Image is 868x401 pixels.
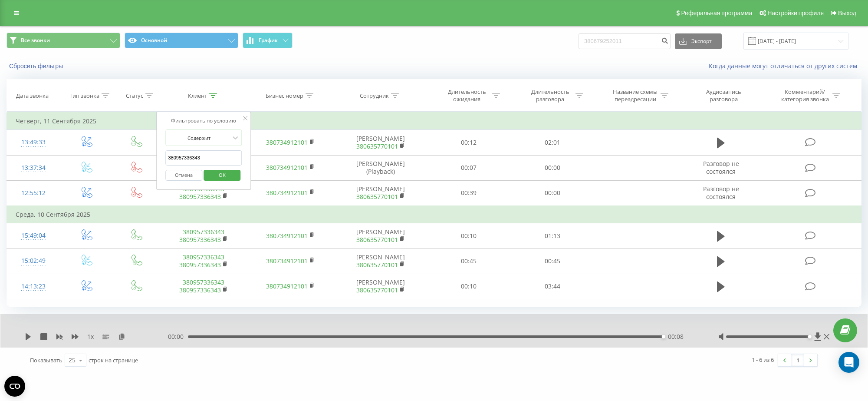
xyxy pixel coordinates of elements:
[266,92,303,99] div: Бизнес номер
[838,352,859,373] div: Open Intercom Messenger
[165,150,242,166] input: Введите значение
[675,33,722,49] button: Экспорт
[511,155,594,180] td: 00:00
[356,261,398,269] a: 380635770101
[87,332,94,341] span: 1 x
[266,163,308,172] a: 380734912101
[16,185,52,202] div: 12:55:12
[662,335,665,338] div: Accessibility label
[334,130,427,155] td: [PERSON_NAME]
[4,376,25,397] button: Open CMP widget
[16,252,52,269] div: 15:02:49
[7,206,861,223] td: Среда, 10 Сентября 2025
[427,130,510,155] td: 00:12
[266,189,308,197] a: 380734912101
[838,10,856,17] span: Выход
[427,155,510,180] td: 00:07
[188,92,207,99] div: Клиент
[183,253,224,261] a: 380957336343
[356,235,398,244] a: 380635770101
[266,257,308,265] a: 380734912101
[30,356,62,364] span: Показывать
[16,159,52,176] div: 13:37:34
[183,228,224,236] a: 380957336343
[808,335,812,338] div: Accessibility label
[511,274,594,299] td: 03:44
[334,274,427,299] td: [PERSON_NAME]
[681,10,752,17] span: Реферальная программа
[779,88,830,103] div: Комментарий/категория звонка
[752,355,774,364] div: 1 - 6 из 6
[511,180,594,206] td: 00:00
[444,88,490,103] div: Длительность ожидания
[356,142,398,150] a: 380635770101
[527,88,573,103] div: Длительность разговора
[204,170,240,181] button: OK
[427,274,510,299] td: 00:10
[427,223,510,249] td: 00:10
[266,282,308,290] a: 380734912101
[266,232,308,240] a: 380734912101
[126,92,143,99] div: Статус
[16,227,52,244] div: 15:49:04
[165,170,202,181] button: Отмена
[668,332,684,341] span: 00:08
[767,10,824,17] span: Настройки профиля
[703,185,739,201] span: Разговор не состоялся
[69,356,76,365] div: 25
[89,356,138,364] span: строк на странице
[183,278,224,286] a: 380957336343
[259,37,278,43] span: График
[7,113,861,130] td: Четверг, 11 Сентября 2025
[7,62,67,70] button: Сбросить фильтры
[511,130,594,155] td: 02:01
[168,332,188,341] span: 00:00
[612,88,658,103] div: Название схемы переадресации
[427,249,510,274] td: 00:45
[16,134,52,151] div: 13:49:33
[356,192,398,201] a: 380635770101
[21,37,50,44] span: Все звонки
[179,192,221,201] a: 380957336343
[356,286,398,294] a: 380635770101
[179,286,221,294] a: 380957336343
[334,180,427,206] td: [PERSON_NAME]
[334,223,427,249] td: [PERSON_NAME]
[579,33,671,49] input: Поиск по номеру
[69,92,99,99] div: Тип звонка
[696,88,752,103] div: Аудиозапись разговора
[210,168,234,182] span: OK
[16,278,52,295] div: 14:13:23
[243,33,293,48] button: График
[709,62,861,70] a: Когда данные могут отличаться от других систем
[511,249,594,274] td: 00:45
[266,138,308,146] a: 380734912101
[703,159,739,176] span: Разговор не состоялся
[179,235,221,244] a: 380957336343
[165,116,242,125] div: Фильтровать по условию
[334,155,427,180] td: [PERSON_NAME] (Playback)
[16,92,49,99] div: Дата звонка
[7,33,120,48] button: Все звонки
[791,354,804,366] a: 1
[125,33,238,48] button: Основной
[427,180,510,206] td: 00:39
[179,261,221,269] a: 380957336343
[360,92,389,99] div: Сотрудник
[511,223,594,249] td: 01:13
[334,249,427,274] td: [PERSON_NAME]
